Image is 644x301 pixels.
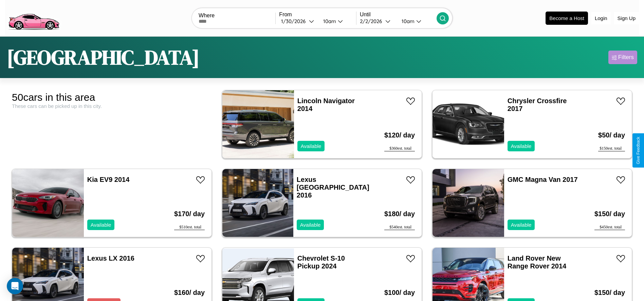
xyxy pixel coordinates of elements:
a: Chrysler Crossfire 2017 [508,97,567,112]
button: 10am [318,18,356,25]
div: $ 450 est. total [594,225,625,230]
a: GMC Magna Van 2017 [508,176,578,183]
div: 50 cars in this area [12,92,212,103]
h3: $ 150 / day [594,203,625,225]
h3: $ 170 / day [174,203,205,225]
a: Kia EV9 2014 [87,176,130,183]
div: 10am [398,18,416,24]
button: Login [591,12,611,24]
button: Filters [608,51,637,64]
div: $ 150 est. total [598,146,625,151]
div: 1 / 30 / 2026 [281,18,309,24]
label: From [279,12,356,18]
div: Give Feedback [636,137,641,164]
p: Available [300,220,321,229]
div: $ 510 est. total [174,225,205,230]
p: Available [511,142,532,151]
a: Lexus [GEOGRAPHIC_DATA] 2016 [297,176,369,199]
p: Available [91,220,111,229]
label: Until [360,12,437,18]
a: Chevrolet S-10 Pickup 2024 [297,255,345,270]
div: 10am [320,18,338,24]
div: $ 540 est. total [384,225,415,230]
h1: [GEOGRAPHIC_DATA] [7,43,200,71]
button: 1/30/2026 [279,18,317,25]
p: Available [301,142,321,151]
div: Open Intercom Messenger [7,278,23,294]
h3: $ 180 / day [384,203,415,225]
div: Filters [618,54,634,61]
label: Where [199,13,275,19]
div: 2 / 2 / 2026 [360,18,385,24]
a: Land Rover New Range Rover 2014 [508,255,566,270]
button: Sign Up [614,12,639,24]
h3: $ 120 / day [384,125,415,146]
button: 10am [396,18,437,25]
img: logo [5,3,62,32]
h3: $ 50 / day [598,125,625,146]
div: $ 360 est. total [384,146,415,151]
p: Available [511,220,532,229]
a: Lexus LX 2016 [87,255,134,262]
div: These cars can be picked up in this city. [12,103,212,109]
button: Become a Host [546,12,588,25]
a: Lincoln Navigator 2014 [297,97,355,112]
